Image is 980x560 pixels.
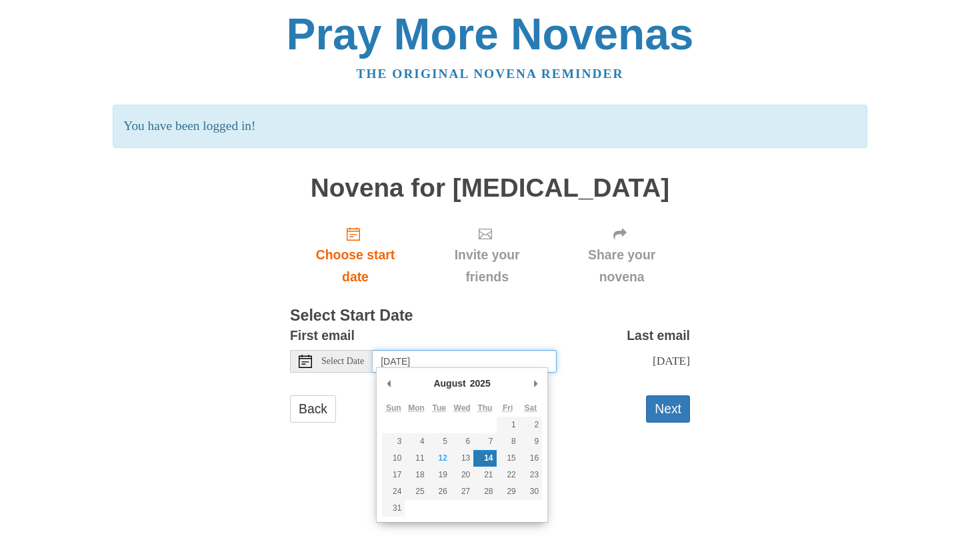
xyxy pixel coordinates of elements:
abbr: Sunday [386,403,401,413]
button: 31 [382,500,405,517]
h3: Select Start Date [290,307,690,325]
button: 29 [497,483,519,500]
abbr: Thursday [477,403,492,413]
button: 2 [519,417,542,433]
button: 9 [519,433,542,450]
button: 6 [451,433,473,450]
div: Click "Next" to confirm your start date first. [553,215,690,295]
abbr: Monday [408,403,425,413]
button: 11 [405,450,427,467]
button: 8 [497,433,519,450]
p: You have been logged in! [113,105,867,148]
a: Choose start date [290,215,421,295]
button: 18 [405,467,427,483]
label: Last email [627,325,690,347]
button: Next Month [529,373,542,393]
button: 12 [428,450,451,467]
button: 4 [405,433,427,450]
button: 27 [451,483,473,500]
button: 10 [382,450,405,467]
button: Previous Month [382,373,395,393]
button: 25 [405,483,427,500]
abbr: Wednesday [454,403,471,413]
button: 16 [519,450,542,467]
button: 1 [497,417,519,433]
abbr: Tuesday [433,403,446,413]
button: Next [646,395,690,423]
button: 7 [473,433,496,450]
span: [DATE] [653,354,690,367]
button: 3 [382,433,405,450]
button: 30 [519,483,542,500]
a: The original novena reminder [357,67,624,81]
a: Back [290,395,336,423]
button: 26 [428,483,451,500]
button: 5 [428,433,451,450]
button: 15 [497,450,519,467]
button: 24 [382,483,405,500]
button: 17 [382,467,405,483]
button: 14 [473,450,496,467]
button: 28 [473,483,496,500]
span: Share your novena [567,244,677,288]
button: 23 [519,467,542,483]
button: 19 [428,467,451,483]
button: 13 [451,450,473,467]
label: First email [290,325,355,347]
div: August [431,373,467,393]
div: Click "Next" to confirm your start date first. [421,215,553,295]
span: Invite your friends [434,244,540,288]
button: 20 [451,467,473,483]
div: 2025 [468,373,493,393]
button: 22 [497,467,519,483]
abbr: Saturday [525,403,537,413]
span: Select Date [321,357,364,366]
button: 21 [473,467,496,483]
h1: Novena for [MEDICAL_DATA] [290,174,690,203]
a: Pray More Novenas [287,9,694,59]
abbr: Friday [503,403,513,413]
span: Choose start date [303,244,407,288]
input: Use the arrow keys to pick a date [373,350,557,373]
